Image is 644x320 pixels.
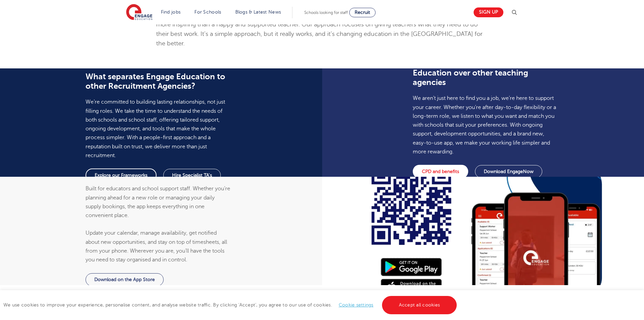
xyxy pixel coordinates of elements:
[194,9,221,15] a: For Schools
[126,4,152,21] img: Engage Education
[382,296,457,314] a: Accept all cookies
[86,98,231,160] p: We’re committed to building lasting relationships, not just filling roles. We take the time to un...
[86,273,164,286] a: Download on the App Store
[339,302,374,307] a: Cookie settings
[413,59,558,87] h3: Why school staff prefer Engage Education over other teaching agencies
[86,72,231,91] h3: What separates Engage Education to other Recruitment Agencies?
[413,94,558,156] p: We aren’t just here to find you a job, we’re here to support your career. Whether you’re after da...
[355,10,370,15] span: Recruit
[235,9,281,15] a: Blogs & Latest News
[3,302,458,307] span: We use cookies to improve your experience, personalise content, and analyse website traffic. By c...
[413,165,468,178] a: CPD and benefits
[475,165,542,178] a: Download EngageNow
[349,8,376,17] a: Recruit
[474,7,503,17] a: Sign up
[161,9,181,15] a: Find jobs
[86,184,231,220] p: Built for educators and school support staff. Whether you’re planning ahead for a new role or man...
[304,10,348,15] span: Schools looking for staff
[163,169,221,182] a: Hire Specialist TA's
[86,169,157,182] a: Explore our Frameworks
[86,229,231,264] p: Update your calendar, manage availability, get notified about new opportunities, and stay on top ...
